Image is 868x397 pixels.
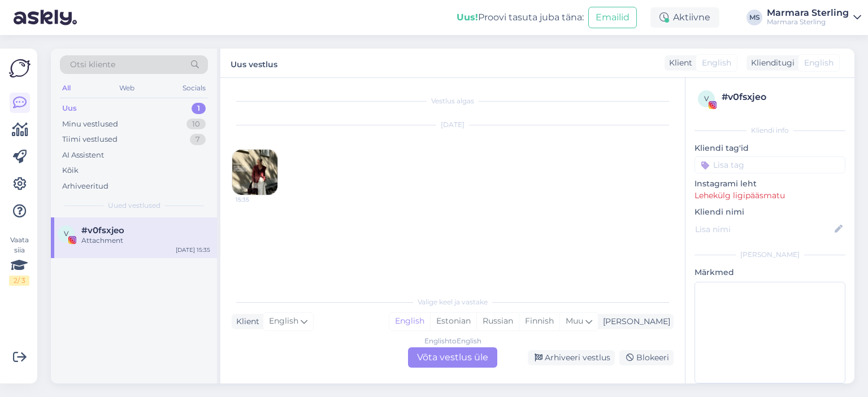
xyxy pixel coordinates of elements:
div: [DATE] [232,120,674,130]
span: Muu [566,316,583,326]
span: v [64,229,68,238]
div: Arhiveeritud [62,181,108,192]
div: Klient [665,57,692,69]
span: 15:35 [236,195,278,204]
div: Klient [232,316,259,328]
div: Proovi tasuta juba täna: [457,11,584,24]
div: AI Assistent [62,150,104,161]
span: English [804,57,834,69]
div: All [60,81,73,95]
div: Russian [476,313,519,330]
div: Vestlus algas [232,96,674,106]
div: Kliendi info [695,125,845,136]
div: Minu vestlused [62,119,118,130]
div: Marmara Sterling [767,18,849,27]
div: Finnish [519,313,559,330]
div: Web [117,81,137,95]
div: English [389,313,430,330]
p: Kliendi tag'id [695,142,845,154]
div: Tiimi vestlused [62,134,118,145]
p: Märkmed [695,267,845,278]
div: 10 [186,119,206,130]
div: Socials [180,81,208,95]
div: [PERSON_NAME] [695,250,845,260]
span: Otsi kliente [70,59,115,71]
span: English [702,57,731,69]
div: Estonian [430,313,476,330]
img: attachment [232,150,277,195]
div: Uus [62,103,77,114]
input: Lisa tag [695,156,845,173]
div: [DATE] 15:35 [176,246,210,254]
div: English to English [424,336,481,346]
a: Marmara SterlingMarmara Sterling [767,8,861,27]
div: Aktiivne [650,7,719,28]
span: Uued vestlused [108,200,160,211]
div: 7 [190,134,206,145]
div: 1 [192,103,206,114]
button: Emailid [588,7,637,28]
div: Attachment [81,235,210,246]
p: Lehekülg ligipääsmatu [695,190,845,202]
div: Valige keel ja vastake [232,297,674,307]
b: Uus! [457,12,478,23]
div: Võta vestlus üle [408,347,497,368]
div: MS [747,10,762,25]
p: Kliendi nimi [695,206,845,218]
label: Uus vestlus [231,55,277,71]
p: Instagrami leht [695,178,845,190]
div: Blokeeri [619,350,674,365]
div: [PERSON_NAME] [598,316,670,328]
img: Askly Logo [9,58,31,79]
div: # v0fsxjeo [722,90,842,104]
div: Klienditugi [747,57,795,69]
div: Arhiveeri vestlus [528,350,615,365]
div: Vaata siia [9,235,29,286]
span: v [704,94,709,103]
span: #v0fsxjeo [81,225,124,235]
div: Marmara Sterling [767,8,849,18]
div: Kõik [62,165,79,176]
div: 2 / 3 [9,276,29,286]
span: English [269,315,298,328]
input: Lisa nimi [695,223,832,235]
